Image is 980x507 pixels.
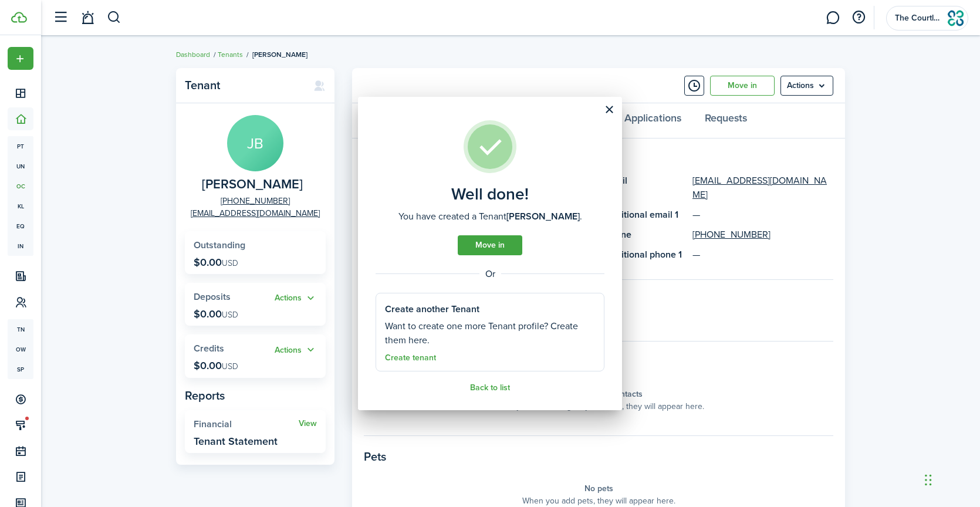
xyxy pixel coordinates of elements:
well-done-separator: Or [376,267,604,281]
b: [PERSON_NAME] [506,209,580,223]
a: Create tenant [385,353,436,363]
a: Back to list [470,383,510,393]
iframe: Chat Widget [921,451,980,507]
well-done-description: You have created a Tenant . [398,209,582,224]
well-done-title: Well done! [451,185,529,204]
div: Drag [925,462,932,498]
a: Move in [458,235,522,255]
well-done-section-title: Create another Tenant [385,302,479,316]
well-done-section-description: Want to create one more Tenant profile? Create them here. [385,319,595,347]
button: Close modal [599,100,619,120]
